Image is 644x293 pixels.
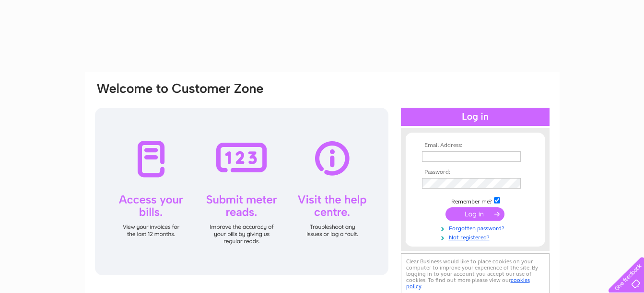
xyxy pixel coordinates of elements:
[406,277,530,290] a: cookies policy
[445,207,504,221] input: Submit
[420,142,531,149] th: Email Address:
[422,232,531,241] a: Not registered?
[420,196,531,205] td: Remember me?
[422,223,531,232] a: Forgotten password?
[420,169,531,176] th: Password:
